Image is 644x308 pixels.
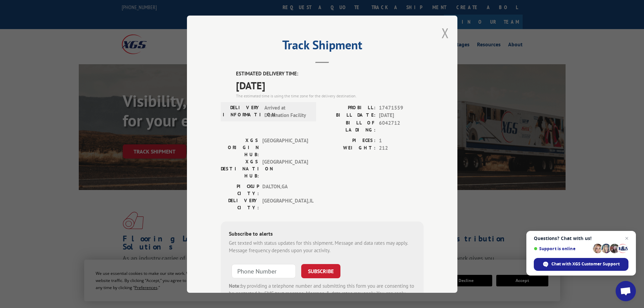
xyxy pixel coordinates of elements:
label: XGS DESTINATION HUB: [221,158,259,179]
div: Subscribe to alerts [229,229,415,239]
span: [DATE] [236,77,424,93]
span: DALTON , GA [262,183,308,197]
span: Support is online [534,246,591,251]
div: The estimated time is using the time zone for the delivery destination. [236,93,424,99]
label: XGS ORIGIN HUB: [221,137,259,158]
span: Chat with XGS Customer Support [551,261,620,267]
label: PROBILL: [322,104,376,112]
span: 6042712 [379,119,424,133]
span: 212 [379,144,424,152]
span: 1 [379,137,424,144]
label: BILL OF LADING: [322,119,376,133]
button: Close modal [442,24,449,42]
label: BILL DATE: [322,112,376,119]
button: SUBSCRIBE [301,264,340,278]
h2: Track Shipment [221,40,424,53]
label: PIECES: [322,137,376,144]
div: Get texted with status updates for this shipment. Message and data rates may apply. Message frequ... [229,239,415,254]
strong: Note: [229,282,241,289]
input: Phone Number [232,264,296,278]
span: Questions? Chat with us! [534,236,628,241]
label: DELIVERY INFORMATION: [223,104,261,119]
span: [GEOGRAPHIC_DATA] [262,137,308,158]
span: Arrived at Destination Facility [264,104,310,119]
div: Chat with XGS Customer Support [534,258,628,271]
div: Open chat [616,281,636,301]
label: WEIGHT: [322,144,376,152]
label: DELIVERY CITY: [221,197,259,211]
label: ESTIMATED DELIVERY TIME: [236,70,424,78]
span: [GEOGRAPHIC_DATA] [262,158,308,179]
div: by providing a telephone number and submitting this form you are consenting to be contacted by SM... [229,282,415,305]
span: 17471559 [379,104,424,112]
span: Close chat [623,234,631,242]
span: [DATE] [379,112,424,119]
label: PICKUP CITY: [221,183,259,197]
span: [GEOGRAPHIC_DATA] , IL [262,197,308,211]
